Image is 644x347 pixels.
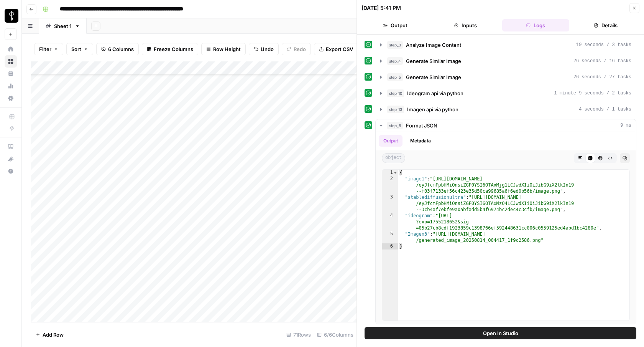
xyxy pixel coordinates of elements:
[376,87,636,99] button: 1 minute 9 seconds / 2 tasks
[43,331,64,339] span: Add Row
[142,43,198,55] button: Freeze Columns
[34,43,63,55] button: Filter
[376,132,636,324] div: 9 ms
[361,19,429,31] button: Output
[387,57,403,65] span: step_4
[5,165,17,177] button: Help + Support
[554,90,631,97] span: 1 minute 9 seconds / 2 tasks
[382,153,405,163] span: object
[5,80,17,92] a: Usage
[407,89,463,97] span: Ideogram api via python
[382,194,398,213] div: 3
[387,106,404,113] span: step_13
[5,68,17,80] a: Your Data
[483,329,518,337] span: Open In Studio
[5,43,17,55] a: Home
[201,43,246,55] button: Row Height
[573,74,631,81] span: 26 seconds / 27 tasks
[154,45,193,53] span: Freeze Columns
[406,122,437,129] span: Format JSON
[71,45,81,53] span: Sort
[432,19,499,31] button: Inputs
[576,41,631,48] span: 19 seconds / 3 tasks
[314,329,356,341] div: 6/6 Columns
[406,57,461,65] span: Generate Similar Image
[382,176,398,194] div: 2
[361,4,401,12] div: [DATE] 5:41 PM
[96,43,139,55] button: 6 Columns
[382,231,398,243] div: 5
[387,122,403,129] span: step_8
[573,58,631,64] span: 26 seconds / 16 tasks
[406,135,435,147] button: Metadata
[387,73,403,81] span: step_5
[294,45,306,53] span: Redo
[283,329,314,341] div: 71 Rows
[5,6,17,25] button: Workspace: LP Production Workloads
[376,119,636,132] button: 9 ms
[387,41,403,49] span: step_3
[376,39,636,51] button: 19 seconds / 3 tasks
[376,71,636,83] button: 26 seconds / 27 tasks
[39,18,87,34] a: Sheet 1
[314,43,358,55] button: Export CSV
[406,41,461,49] span: Analyze Image Content
[620,122,631,129] span: 9 ms
[407,106,458,113] span: Imagen api via python
[54,22,72,30] div: Sheet 1
[326,45,353,53] span: Export CSV
[376,55,636,67] button: 26 seconds / 16 tasks
[282,43,311,55] button: Redo
[249,43,279,55] button: Undo
[5,153,17,165] button: What's new?
[31,329,68,341] button: Add Row
[382,243,398,250] div: 6
[406,73,461,81] span: Generate Similar Image
[379,135,402,147] button: Output
[5,55,17,68] a: Browse
[261,45,274,53] span: Undo
[365,327,636,339] button: Open In Studio
[579,106,631,113] span: 4 seconds / 1 tasks
[66,43,93,55] button: Sort
[5,92,17,104] a: Settings
[382,170,398,176] div: 1
[382,213,398,231] div: 4
[5,153,16,165] div: What's new?
[572,19,639,31] button: Details
[376,103,636,116] button: 4 seconds / 1 tasks
[393,170,398,176] span: Toggle code folding, rows 1 through 6
[5,140,17,153] a: AirOps Academy
[39,45,51,53] span: Filter
[108,45,134,53] span: 6 Columns
[387,89,404,97] span: step_10
[502,19,569,31] button: Logs
[5,9,18,23] img: LP Production Workloads Logo
[213,45,241,53] span: Row Height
